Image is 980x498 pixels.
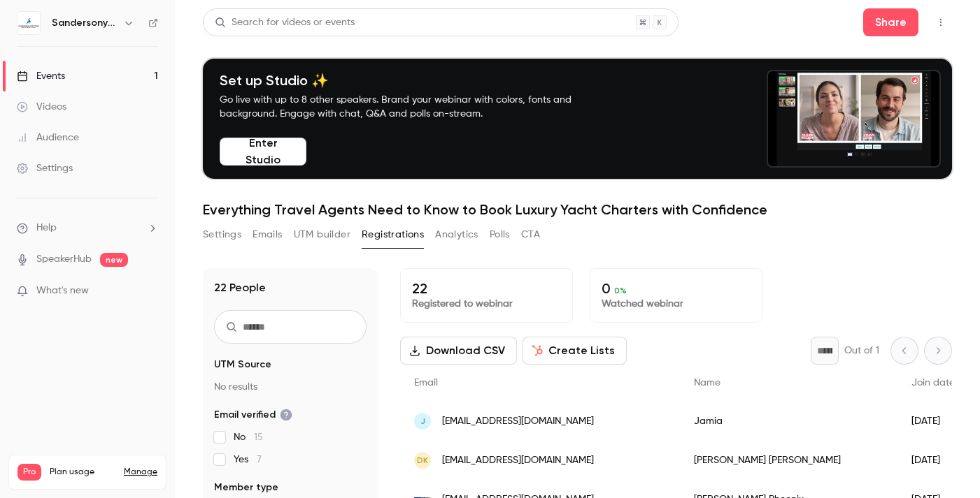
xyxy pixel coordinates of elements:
[420,415,425,427] span: J
[214,481,278,495] span: Member type
[100,253,128,267] span: new
[680,441,897,480] div: [PERSON_NAME] [PERSON_NAME]
[417,454,428,467] span: DK
[220,72,604,89] h4: Set up Studio ✨
[257,455,262,464] span: 7
[294,224,350,246] button: UTM builder
[214,279,266,296] h1: 22 People
[254,432,263,442] span: 15
[400,337,517,365] button: Download CSV
[490,224,510,246] button: Polls
[602,297,751,311] p: Watched webinar
[911,378,955,388] span: Join date
[50,467,115,478] span: Plan usage
[17,464,41,481] span: Pro
[17,161,73,175] div: Settings
[220,138,306,166] button: Enter Studio
[124,467,157,478] a: Manage
[203,224,241,246] button: Settings
[897,441,969,480] div: [DATE]
[897,402,969,441] div: [DATE]
[220,93,604,121] p: Go live with up to 8 other speakers. Brand your webinar with colors, fonts and background. Engage...
[412,280,561,297] p: 22
[680,402,897,441] div: Jamia
[215,15,355,30] div: Search for videos or events
[253,224,282,246] button: Emails
[412,297,561,311] p: Registered to webinar
[17,100,66,114] div: Videos
[17,12,40,34] img: Sandersonyachting
[141,285,158,298] iframe: Noticeable Trigger
[36,252,92,267] a: SpeakerHub
[36,221,57,235] span: Help
[214,358,271,372] span: UTM Source
[214,380,367,394] p: No results
[614,286,627,295] span: 0 %
[52,16,118,30] h6: Sandersonyachting
[435,224,478,246] button: Analytics
[203,201,952,218] h1: Everything Travel Agents Need to Know to Book Luxury Yacht Charters with Confidence
[442,453,594,468] span: [EMAIL_ADDRESS][DOMAIN_NAME]
[234,430,263,444] span: No
[234,453,262,467] span: Yes
[362,224,424,246] button: Registrations
[442,414,594,429] span: [EMAIL_ADDRESS][DOMAIN_NAME]
[36,284,89,298] span: What's new
[414,378,438,388] span: Email
[17,131,79,145] div: Audience
[694,378,720,388] span: Name
[863,8,918,36] button: Share
[844,344,879,358] p: Out of 1
[602,280,751,297] p: 0
[214,408,292,422] span: Email verified
[523,337,627,365] button: Create Lists
[521,224,540,246] button: CTA
[17,221,158,235] li: help-dropdown-opener
[17,69,65,83] div: Events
